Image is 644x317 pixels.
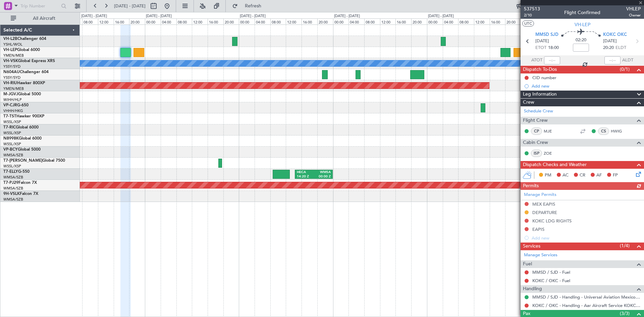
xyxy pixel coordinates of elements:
div: CS [598,127,609,135]
span: 18:00 [548,45,559,51]
div: 20:00 [411,18,427,24]
span: VHLEP [626,5,641,12]
span: Leg Information [523,91,557,98]
button: All Aircraft [7,13,73,24]
a: WSSL/XSP [3,119,21,124]
span: VH-VSK [3,59,18,63]
span: Fuel [523,260,532,268]
div: [DATE] - [DATE] [428,13,454,19]
span: Cabin Crew [523,139,548,147]
a: MMSD / SJD - Handling - Universal Aviation Mexico MMSD / SJD [532,294,641,300]
div: 08:00 [270,18,286,24]
a: KOKC / OKC - Handling - Aar Aircraft Service KOKC / OKC [532,303,641,308]
span: (1/4) [620,242,630,249]
div: ISP [531,150,542,157]
a: WMSA/SZB [3,175,23,180]
input: Trip Number [20,1,59,11]
button: Refresh [229,1,269,11]
div: 20:00 [129,18,145,24]
span: (0/1) [620,66,630,73]
div: 16:00 [395,18,411,24]
div: 04:00 [348,18,364,24]
span: T7-ELLY [3,170,18,174]
span: T7-RIC [3,125,16,129]
span: PM [545,172,551,179]
div: 16:00 [490,18,505,24]
div: 08:00 [82,18,98,24]
div: 08:00 [364,18,380,24]
a: WSSL/XSP [3,130,21,136]
div: HECA [297,170,314,175]
div: 20:00 [317,18,333,24]
div: 12:00 [98,18,114,24]
div: 12:00 [192,18,208,24]
span: VH-RIU [3,81,17,85]
div: 00:00 [333,18,349,24]
a: MJE [544,128,559,134]
span: 2/10 [524,12,540,18]
button: UTC [522,20,534,27]
div: CP [531,127,542,135]
span: Crew [523,99,534,106]
span: Services [523,243,540,250]
a: YMEN/MEB [3,86,24,91]
a: WSSL/XSP [3,164,21,169]
span: 02:20 [576,37,586,44]
span: (3/3) [620,310,630,317]
div: 16:00 [208,18,223,24]
div: 14:20 Z [297,174,314,179]
a: VH-VSKGlobal Express XRS [3,59,55,63]
div: 00:00 Z [314,174,331,179]
a: N8998KGlobal 6000 [3,137,42,141]
a: YSHL/WOL [3,42,22,47]
a: MMSD / SJD - Fuel [532,269,570,275]
div: 00:00 [427,18,443,24]
span: ATOT [531,57,542,64]
span: AF [596,172,602,179]
span: N8998K [3,137,19,141]
span: VP-CJR [3,103,17,107]
div: 16:00 [114,18,129,24]
span: T7-[PERSON_NAME] [3,159,42,163]
div: 12:00 [474,18,490,24]
div: 08:00 [458,18,474,24]
span: CR [580,172,585,179]
a: Schedule Crew [524,108,553,115]
div: Add new [532,83,641,89]
a: KOKC / OKC - Fuel [532,278,570,283]
span: M-JGVJ [3,92,18,96]
span: ALDT [622,57,633,64]
span: AC [562,172,569,179]
span: VH-L2B [3,37,17,41]
div: 12:00 [380,18,396,24]
a: YMEN/MEB [3,53,24,58]
a: T7-[PERSON_NAME]Global 7500 [3,159,65,163]
a: T7-TSTHawker 900XP [3,114,44,118]
div: Flight Confirmed [564,9,600,16]
a: WMSA/SZB [3,153,23,158]
a: VH-RIUHawker 800XP [3,81,45,85]
span: KOKC OKC [603,32,627,38]
span: ELDT [615,45,626,51]
div: 16:00 [302,18,317,24]
div: 04:00 [443,18,459,24]
a: T7-PJ29Falcon 7X [3,181,37,185]
span: Dispatch Checks and Weather [523,161,587,169]
div: [DATE] - [DATE] [81,13,107,19]
span: 537513 [524,5,540,12]
a: WMSA/SZB [3,197,23,202]
a: T7-ELLYG-550 [3,170,30,174]
span: VP-BCY [3,148,18,152]
div: WMSA [314,170,331,175]
span: VH-LEP [575,21,590,28]
span: T7-PJ29 [3,181,18,185]
div: CID number [532,75,556,81]
span: [DATE] - [DATE] [114,3,146,9]
a: N604AUChallenger 604 [3,70,49,74]
a: M-JGVJGlobal 5000 [3,92,41,96]
a: VP-CJRG-650 [3,103,29,107]
span: ETOT [535,45,546,51]
a: YSSY/SYD [3,75,20,80]
span: [DATE] [603,38,617,45]
span: Flight Crew [523,117,548,124]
